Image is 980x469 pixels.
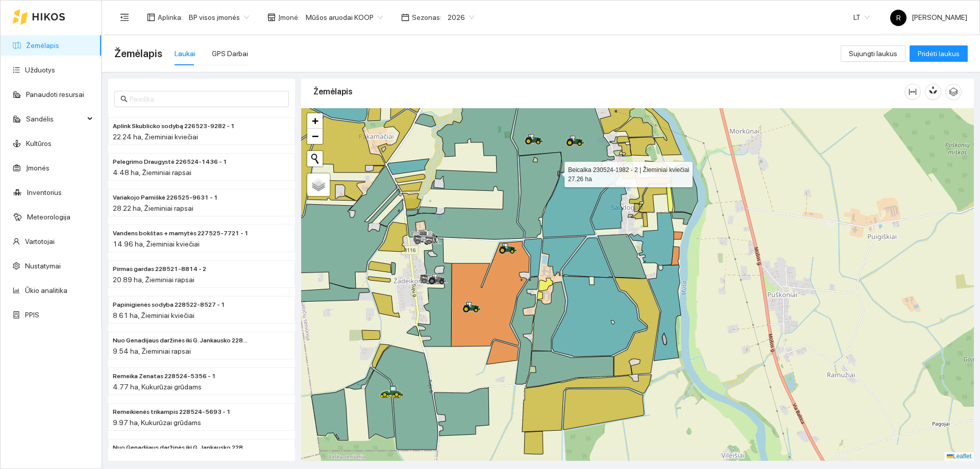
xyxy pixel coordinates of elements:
input: Paieška [130,93,283,105]
span: shop [267,13,276,21]
span: Variakojo Pamiškė 226525-9631 - 1 [113,193,218,203]
span: Sandėlis [26,109,84,129]
span: Aplink Skublicko sodybą 226523-9282 - 1 [113,121,235,131]
span: 8.61 ha, Žieminiai kviečiai [113,311,194,319]
button: Sujungti laukus [841,45,905,62]
span: column-width [905,88,920,96]
span: menu-fold [120,13,129,22]
a: Meteorologija [27,213,70,221]
span: LT [853,10,870,25]
span: 9.54 ha, Žieminiai rapsai [113,347,191,355]
span: 22.24 ha, Žieminiai kviečiai [113,133,198,141]
button: Initiate a new search [307,151,323,166]
span: 14.96 ha, Žieminiai kviečiai [113,240,200,248]
a: Ūkio analitika [25,286,67,294]
span: Nuo Genadijaus daržinės iki G. Jankausko 228522-8527 - 4 [113,443,250,453]
div: GPS Darbai [212,48,248,59]
a: Zoom in [307,113,323,129]
span: calendar [401,13,409,21]
span: R [896,10,901,26]
span: layout [147,13,155,21]
span: Sujungti laukus [849,48,897,59]
a: Sujungti laukus [841,50,905,58]
span: Pirmas gardas 228521-8814 - 2 [113,264,206,274]
button: menu-fold [114,7,135,28]
span: + [312,114,318,127]
span: 4.48 ha, Žieminiai rapsai [113,168,191,177]
span: search [120,95,128,103]
a: Layers [307,174,330,196]
button: Pridėti laukus [910,45,968,62]
span: Įmonė : [278,12,300,23]
a: Žemėlapis [26,41,59,50]
a: Nustatymai [25,262,61,270]
span: 2026 [448,10,474,25]
span: Pridėti laukus [918,48,960,59]
span: Papinigienės sodyba 228522-8527 - 1 [113,300,225,310]
span: 28.22 ha, Žieminiai rapsai [113,204,193,212]
a: Panaudoti resursai [26,90,84,98]
span: Remeika Zenatas 228524-5356 - 1 [113,372,216,381]
span: [PERSON_NAME] [890,13,967,21]
a: Įmonės [26,164,50,172]
span: − [312,130,318,142]
a: Kultūros [26,139,52,147]
span: Mūšos aruodai KOOP [306,10,383,25]
span: Vandens bokštas + mamytės 227525-7721 - 1 [113,229,249,238]
span: Pelegrimo Draugystė 226524-1436 - 1 [113,157,227,167]
div: Žemėlapis [313,77,904,106]
a: Pridėti laukus [910,50,968,58]
span: BP visos įmonės [189,10,249,25]
span: Žemėlapis [114,45,162,62]
div: Laukai [175,48,195,59]
a: Vartotojai [25,237,55,245]
span: Remeikienės trikampis 228524-5693 - 1 [113,407,231,417]
a: Užduotys [25,66,55,74]
a: PPIS [25,311,39,319]
span: Aplinka : [158,12,183,23]
span: 9.97 ha, Kukurūzai grūdams [113,418,201,427]
span: 20.89 ha, Žieminiai rapsai [113,276,194,284]
button: column-width [904,84,921,100]
a: Zoom out [307,129,323,144]
a: Leaflet [947,453,971,460]
span: Nuo Genadijaus daržinės iki G. Jankausko 228522-8527 - 2 [113,336,250,345]
span: 4.77 ha, Kukurūzai grūdams [113,383,202,391]
span: Sezonas : [412,12,442,23]
a: Inventorius [27,188,62,196]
